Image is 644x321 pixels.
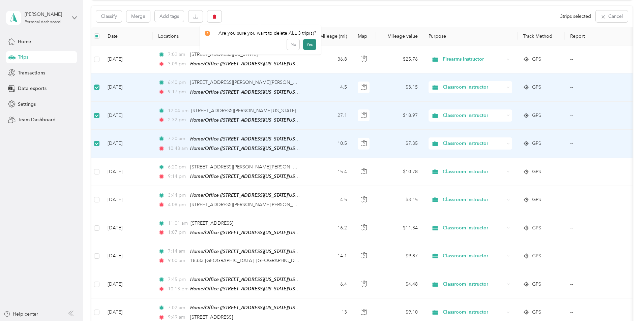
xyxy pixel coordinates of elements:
[96,10,122,22] button: Classify
[191,108,296,114] span: [STREET_ADDRESS][PERSON_NAME][US_STATE]
[376,158,423,186] td: $10.78
[168,107,188,115] span: 12:04 pm
[168,192,187,199] span: 3:44 pm
[532,56,541,63] span: GPS
[308,27,352,45] th: Mileage (mi)
[168,229,187,236] span: 1:07 pm
[18,116,56,123] span: Team Dashboard
[190,52,258,57] span: [STREET_ADDRESS][US_STATE]
[190,286,313,292] span: Home/Office ([STREET_ADDRESS][US_STATE][US_STATE])
[308,270,352,298] td: 6.4
[168,248,187,255] span: 7:14 am
[532,252,541,260] span: GPS
[443,224,504,232] span: Classroom Instructor
[168,304,187,312] span: 7:02 am
[532,281,541,288] span: GPS
[560,13,591,20] span: 3 trips selected
[308,158,352,186] td: 15.4
[153,27,308,45] th: Locations
[308,102,352,130] td: 27.1
[191,220,233,226] span: [STREET_ADDRESS]
[18,69,45,76] span: Transactions
[443,56,504,63] span: Firearms Instructor
[18,54,28,61] span: Trips
[102,158,153,186] td: [DATE]
[565,270,626,298] td: --
[168,220,188,227] span: 11:01 am
[376,130,423,158] td: $7.35
[376,270,423,298] td: $4.48
[565,27,626,45] th: Report
[443,309,504,316] span: Classroom Instructor
[102,214,153,242] td: [DATE]
[25,20,61,24] div: Personal dashboard
[190,230,313,235] span: Home/Office ([STREET_ADDRESS][US_STATE][US_STATE])
[423,27,518,45] th: Purpose
[18,101,36,108] span: Settings
[308,214,352,242] td: 16.2
[443,84,504,91] span: Classroom Instructor
[18,85,47,92] span: Data exports
[303,39,316,50] button: Yes
[376,27,423,45] th: Mileage value
[190,314,233,320] span: [STREET_ADDRESS]
[443,140,504,147] span: Classroom Instructor
[190,277,313,282] span: Home/Office ([STREET_ADDRESS][US_STATE][US_STATE])
[168,135,187,142] span: 7:20 am
[190,249,313,254] span: Home/Office ([STREET_ADDRESS][US_STATE][US_STATE])
[168,314,187,321] span: 9:49 am
[155,10,184,22] button: Add tags
[190,258,305,263] span: 18333 [GEOGRAPHIC_DATA], [GEOGRAPHIC_DATA]
[443,112,504,119] span: Classroom Instructor
[532,112,541,119] span: GPS
[4,311,38,318] button: Help center
[376,214,423,242] td: $11.34
[190,192,313,198] span: Home/Office ([STREET_ADDRESS][US_STATE][US_STATE])
[168,79,187,86] span: 6:40 pm
[308,73,352,101] td: 4.5
[190,61,313,67] span: Home/Office ([STREET_ADDRESS][US_STATE][US_STATE])
[168,173,187,180] span: 9:14 pm
[532,224,541,232] span: GPS
[168,116,187,124] span: 2:32 pm
[102,270,153,298] td: [DATE]
[18,38,31,45] span: Home
[168,88,187,96] span: 9:17 pm
[102,242,153,270] td: [DATE]
[532,140,541,147] span: GPS
[102,102,153,130] td: [DATE]
[190,79,308,85] span: [STREET_ADDRESS][PERSON_NAME][PERSON_NAME]
[565,102,626,130] td: --
[168,201,187,208] span: 4:08 pm
[190,202,308,207] span: [STREET_ADDRESS][PERSON_NAME][PERSON_NAME]
[443,196,504,203] span: Classroom Instructor
[532,168,541,175] span: GPS
[565,158,626,186] td: --
[168,60,187,68] span: 3:09 pm
[443,281,504,288] span: Classroom Instructor
[168,51,187,58] span: 7:02 am
[376,73,423,101] td: $3.15
[190,146,313,151] span: Home/Office ([STREET_ADDRESS][US_STATE][US_STATE])
[102,73,153,101] td: [DATE]
[376,242,423,270] td: $9.87
[287,39,299,50] button: No
[190,89,313,95] span: Home/Office ([STREET_ADDRESS][US_STATE][US_STATE])
[126,10,150,22] button: Merge
[190,164,308,170] span: [STREET_ADDRESS][PERSON_NAME][PERSON_NAME]
[308,242,352,270] td: 14.1
[308,130,352,158] td: 10.5
[376,45,423,73] td: $25.76
[518,27,565,45] th: Track Method
[102,27,153,45] th: Date
[606,283,644,321] iframe: Everlance-gr Chat Button Frame
[532,196,541,203] span: GPS
[190,117,313,123] span: Home/Office ([STREET_ADDRESS][US_STATE][US_STATE])
[168,145,187,152] span: 10:48 am
[376,186,423,214] td: $3.15
[565,242,626,270] td: --
[190,305,313,311] span: Home/Office ([STREET_ADDRESS][US_STATE][US_STATE])
[443,168,504,175] span: Classroom Instructor
[102,45,153,73] td: [DATE]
